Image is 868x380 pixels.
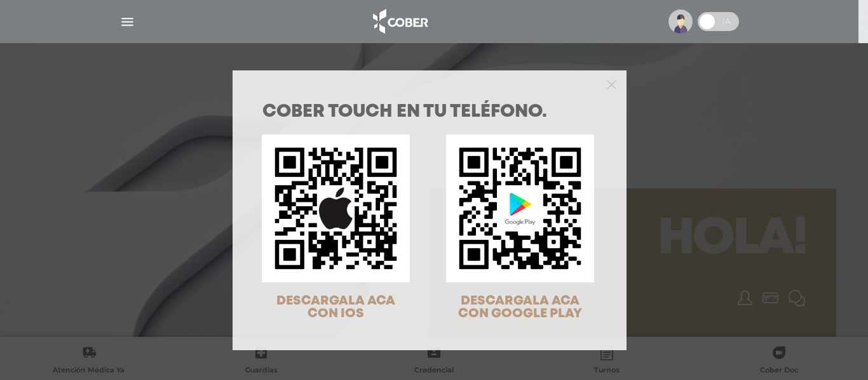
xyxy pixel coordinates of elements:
[262,103,597,121] h1: COBER TOUCH en tu teléfono.
[458,295,582,320] span: DESCARGALA ACA CON GOOGLE PLAY
[276,295,395,320] span: DESCARGALA ACA CON IOS
[607,78,616,89] button: Close
[446,134,594,282] img: qr-code
[262,134,410,282] img: qr-code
